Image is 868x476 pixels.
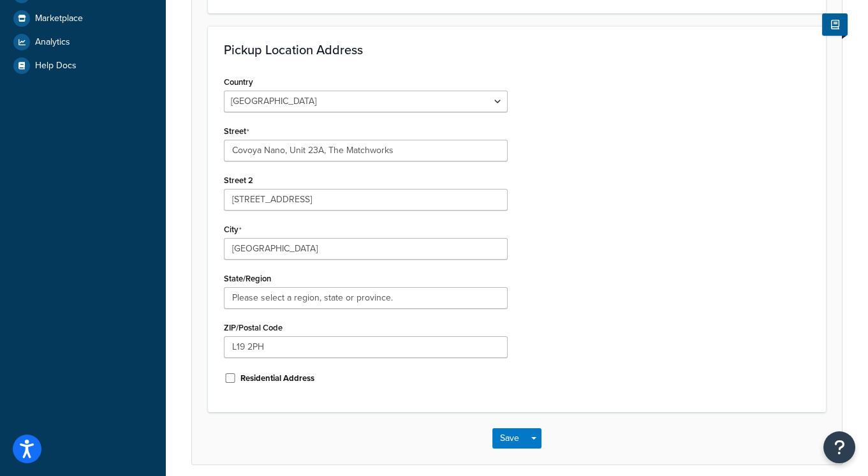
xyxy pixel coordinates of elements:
[224,225,242,235] label: City
[224,274,271,283] label: State/Region
[35,13,83,24] span: Marketplace
[492,428,527,449] button: Save
[224,323,283,332] label: ZIP/Postal Code
[224,43,810,57] h3: Pickup Location Address
[224,175,253,185] label: Street 2
[10,54,156,77] a: Help Docs
[10,31,156,54] a: Analytics
[240,373,314,384] label: Residential Address
[10,7,156,30] a: Marketplace
[822,13,848,36] button: Show Help Docs
[224,126,249,137] label: Street
[35,37,70,48] span: Analytics
[224,77,253,87] label: Country
[35,61,77,71] span: Help Docs
[823,431,855,463] button: Open Resource Center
